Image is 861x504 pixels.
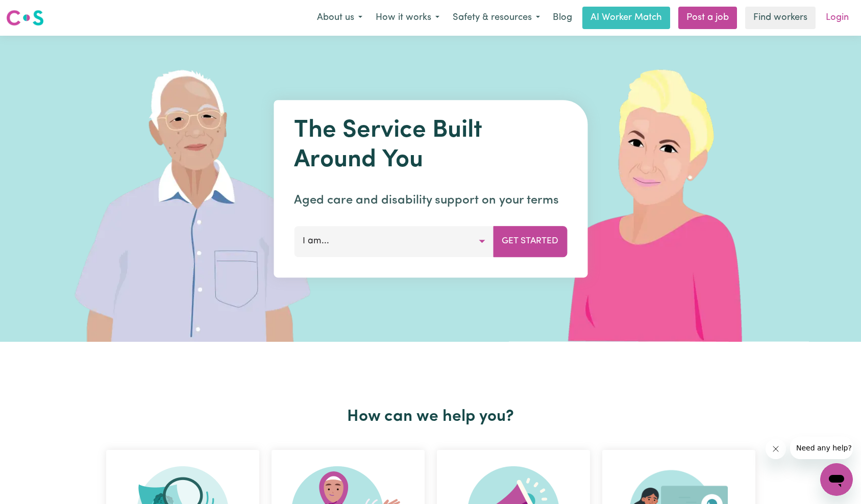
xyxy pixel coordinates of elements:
button: Get Started [493,226,567,257]
button: About us [310,7,369,29]
a: Login [820,7,855,29]
a: Careseekers logo [6,6,44,30]
iframe: Message from company [790,437,853,459]
a: Post a job [678,7,737,29]
p: Aged care and disability support on your terms [294,191,567,210]
button: Safety & resources [446,7,547,29]
a: Find workers [745,7,816,29]
iframe: Button to launch messaging window [820,463,853,496]
iframe: Close message [766,439,786,459]
a: Blog [547,7,578,29]
button: How it works [369,7,446,29]
a: AI Worker Match [582,7,670,29]
button: I am... [294,226,494,257]
h1: The Service Built Around You [294,116,567,175]
img: Careseekers logo [6,9,44,27]
h2: How can we help you? [100,407,761,426]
